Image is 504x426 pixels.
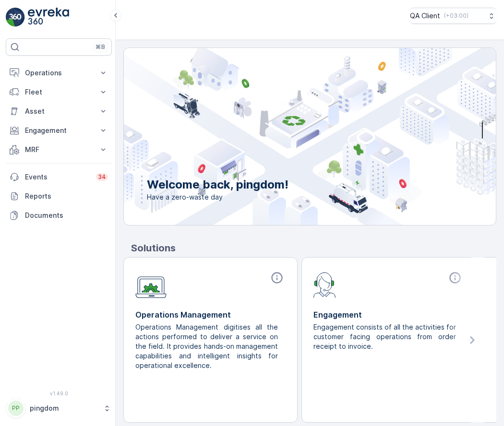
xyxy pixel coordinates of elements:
[6,398,112,418] button: PPpingdom
[25,145,93,154] p: MRF
[313,271,336,298] img: module-icon
[6,167,112,187] a: Events34
[135,271,167,298] img: module-icon
[313,322,456,351] p: Engagement consists of all the activities for customer facing operations from order receipt to in...
[30,403,98,413] p: pingdom
[96,43,105,51] p: ⌘B
[6,83,112,102] button: Fleet
[131,241,496,255] p: Solutions
[81,48,496,225] img: city illustration
[25,191,108,201] p: Reports
[6,390,112,396] span: v 1.49.0
[25,172,90,182] p: Events
[147,192,288,202] span: Have a zero-waste day
[98,173,106,181] p: 34
[25,126,93,135] p: Engagement
[147,177,288,192] p: Welcome back, pingdom!
[6,187,112,206] a: Reports
[25,87,93,97] p: Fleet
[6,206,112,225] a: Documents
[25,211,108,220] p: Documents
[28,8,69,27] img: logo_light-DOdMpM7g.png
[135,322,278,370] p: Operations Management digitises all the actions performed to deliver a service on the field. It p...
[313,309,464,320] p: Engagement
[6,63,112,83] button: Operations
[444,12,468,20] p: ( +03:00 )
[25,68,93,78] p: Operations
[25,106,93,116] p: Asset
[6,121,112,140] button: Engagement
[8,401,24,416] div: PP
[410,11,440,21] p: QA Client
[135,309,286,320] p: Operations Management
[6,102,112,121] button: Asset
[6,140,112,159] button: MRF
[410,8,496,24] button: QA Client(+03:00)
[6,8,25,27] img: logo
